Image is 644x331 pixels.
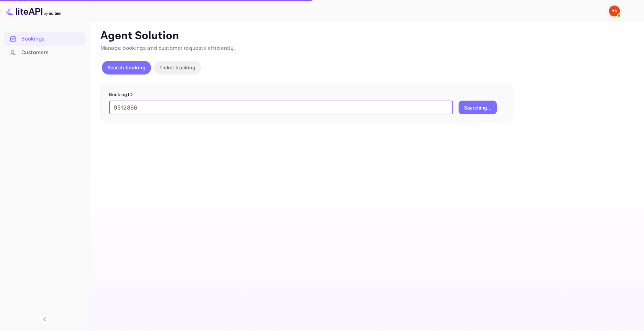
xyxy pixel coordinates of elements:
button: Searching... [459,101,497,114]
a: Bookings [4,32,85,45]
p: Ticket tracking [159,64,195,71]
a: Customers [4,46,85,59]
div: Customers [4,46,85,59]
input: Enter Booking ID (e.g., 63782194) [109,101,453,114]
button: Collapse navigation [39,313,51,326]
p: Agent Solution [100,29,632,43]
p: Booking ID [109,91,505,98]
p: Search booking [107,64,146,71]
span: Manage bookings and customer requests efficiently. [100,45,235,52]
img: Yandex Support [609,5,620,16]
div: Customers [21,49,82,57]
div: Bookings [4,32,85,46]
div: Bookings [21,35,82,43]
img: LiteAPI logo [6,5,61,16]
